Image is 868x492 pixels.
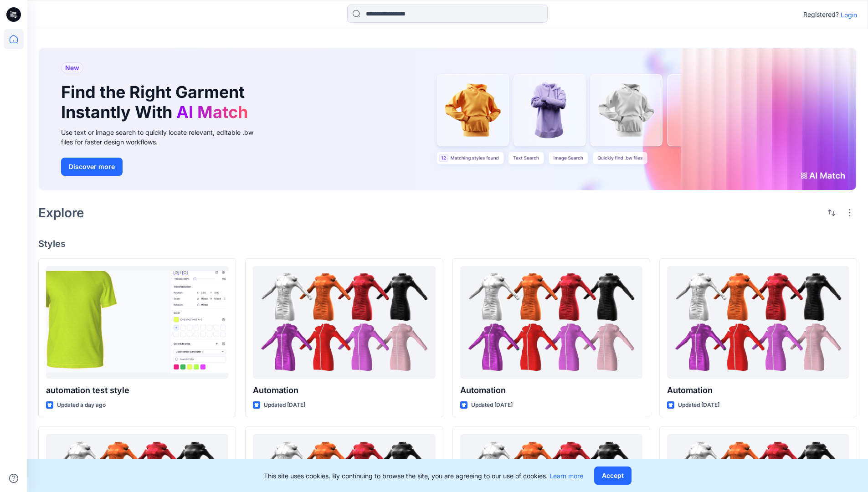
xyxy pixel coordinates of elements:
h4: Styles [38,238,857,249]
p: Automation [460,384,642,397]
button: Discover more [61,158,123,176]
button: Accept [594,466,632,485]
a: Learn more [550,472,583,480]
p: Updated [DATE] [264,400,305,410]
p: Updated [DATE] [678,400,719,410]
a: Automation [253,266,435,379]
a: automation test style [46,266,228,379]
span: New [65,62,79,73]
p: Login [841,10,857,20]
p: Updated a day ago [57,400,106,410]
p: Automation [667,384,849,397]
p: Updated [DATE] [471,400,513,410]
p: This site uses cookies. By continuing to browse the site, you are agreeing to our use of cookies. [264,471,583,481]
a: Automation [460,266,642,379]
a: Automation [667,266,849,379]
div: Use text or image search to quickly locate relevant, editable .bw files for faster design workflows. [61,128,266,147]
p: Registered? [803,9,839,20]
h2: Explore [38,205,84,220]
span: AI Match [176,102,248,122]
p: automation test style [46,384,228,397]
p: Automation [253,384,435,397]
h1: Find the Right Garment Instantly With [61,82,252,122]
